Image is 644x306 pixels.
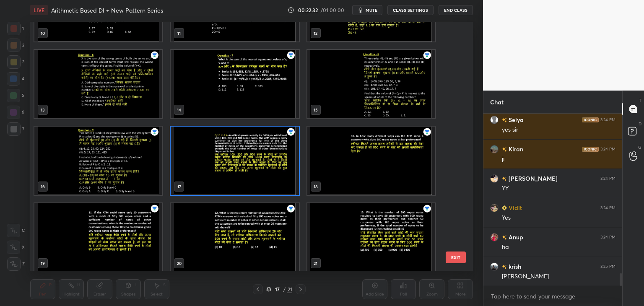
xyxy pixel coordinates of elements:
h6: Kiran [507,145,523,153]
button: CLASS SETTINGS [387,5,434,15]
span: mute [366,7,377,13]
div: ha [502,243,615,252]
div: YY [502,184,615,193]
img: 175687213753GF22.pdf [171,50,299,118]
img: iconic-dark.1390631f.png [582,117,599,122]
div: Yes [502,214,615,222]
div: 3:25 PM [600,264,615,269]
h6: [PERSON_NAME] [507,174,558,183]
div: 3 [7,55,24,69]
img: 175687213753GF22.pdf [307,127,435,195]
img: no-rating-badge.077c3623.svg [502,235,507,240]
button: EXIT [446,252,466,263]
div: 3:24 PM [600,205,615,210]
img: 6ffa9314c1c447a1bcada66da3f98a4f.36421904_3 [490,174,499,183]
img: no-rating-badge.077c3623.svg [502,265,507,269]
div: C [7,224,25,237]
div: 17 [273,287,281,292]
div: 4 [7,72,24,86]
img: default.png [490,116,499,124]
img: no-rating-badge.077c3623.svg [502,176,507,181]
img: 175687213753GF22.pdf [171,127,299,195]
div: 3:24 PM [600,147,615,152]
img: 175687213753GF22.pdf [34,50,162,118]
button: End Class [439,5,473,15]
img: 175687213753GF22.pdf [34,203,162,272]
h4: Arithmetic Based DI + New Pattern Series [51,6,163,14]
div: 3:24 PM [600,117,615,122]
div: 2 [7,39,24,52]
img: 86c1843e36cb496cac2f9ad9e485fe5f.jpg [490,262,499,271]
div: 21 [287,285,292,293]
img: no-rating-badge.077c3623.svg [502,147,507,152]
div: grid [30,22,458,271]
div: 7 [7,122,24,136]
p: G [638,144,641,150]
img: 175687213753GF22.pdf [34,127,162,195]
div: [PERSON_NAME] [502,272,615,281]
h6: Vidit [507,203,522,212]
h6: Anup [507,233,523,241]
img: f7dbc75db385422fb2e8cd50148a3474.jpg [490,233,499,241]
div: 3:24 PM [600,176,615,181]
div: ji [502,155,615,163]
img: Learner_Badge_beginner_1_8b307cf2a0.svg [502,205,507,210]
p: Chat [483,91,510,113]
button: mute [352,5,382,15]
div: / [283,287,286,292]
div: X [7,241,25,254]
div: Z [7,257,25,271]
p: T [639,97,641,104]
h6: krish [507,262,521,271]
p: D [639,121,641,127]
div: yes sir [502,126,615,134]
h6: Seiya [507,115,524,124]
div: 6 [7,106,24,119]
div: grid [483,114,622,286]
img: 175687213753GF22.pdf [171,203,299,272]
img: 175687213753GF22.pdf [307,203,435,272]
div: 5 [7,89,24,102]
div: LIVE [30,5,48,15]
div: 1 [7,22,24,35]
img: 064702da344f4028895ff4aceba9c44a.jpg [490,204,499,212]
div: 3:24 PM [600,235,615,240]
img: 175687213753GF22.pdf [307,50,435,118]
img: 41f05ac9065943528c9a6f9fe19d5604.jpg [490,145,499,153]
img: no-rating-badge.077c3623.svg [502,118,507,122]
img: iconic-dark.1390631f.png [582,147,599,152]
